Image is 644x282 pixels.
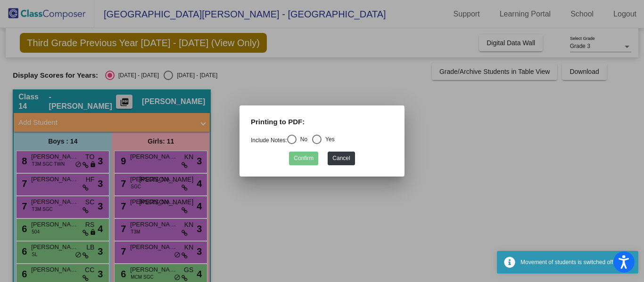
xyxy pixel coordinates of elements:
[297,135,307,144] div: No
[520,258,631,266] div: Movement of students is switched off
[251,117,305,128] label: Printing to PDF:
[322,135,335,144] div: Yes
[328,152,355,165] button: Cancel
[251,137,335,144] mat-radio-group: Select an option
[251,137,287,144] a: Include Notes:
[289,152,318,165] button: Confirm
